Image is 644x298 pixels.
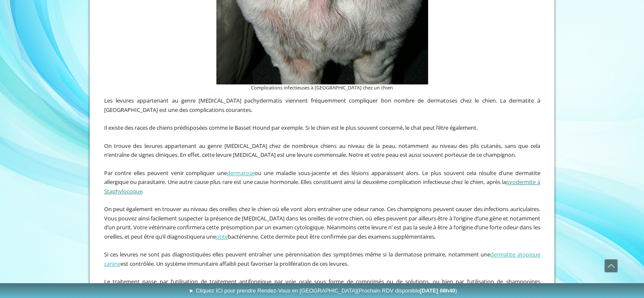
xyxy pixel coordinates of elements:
span: Par contre elles peuvent venir compliquer une ou une maladie sous-jacente et des lésions apparais... [104,169,540,195]
span: Les levures appartenant au genre [MEDICAL_DATA] pachydermatis viennent fréquemment compliquer bon... [104,97,540,114]
span: ► Cliquez ICI pour prendre Rendez-Vous en [GEOGRAPHIC_DATA] [189,287,457,294]
span: Si ces levures ne sont pas diagnostiquées elles peuvent entraîner une pérennisation des symptômes... [104,251,540,267]
a: pyodermite à Staphylocoque [104,178,540,195]
a: dermatite atopique canine [104,251,540,267]
a: Défiler vers le haut [604,259,618,273]
span: Il existe des races de chiens prédisposées comme le Basset Hound par exemple. Si le chien est le ... [104,124,478,131]
a: otite [216,233,228,240]
span: On trouve des levures appartenant au genre [MEDICAL_DATA] chez de nombreux chiens au niveau de la... [104,142,540,159]
b: [DATE] 08h40 [420,287,456,294]
span: (Prochain RDV disponible ) [357,287,457,294]
a: dermatose [227,169,254,177]
figcaption: Complications infectieuses à [GEOGRAPHIC_DATA] chez un chien [216,84,428,92]
span: Défiler vers le haut [605,259,617,272]
span: On peut également en trouver au niveau des oreilles chez le chien où elle vont alors entraîner un... [104,205,540,240]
